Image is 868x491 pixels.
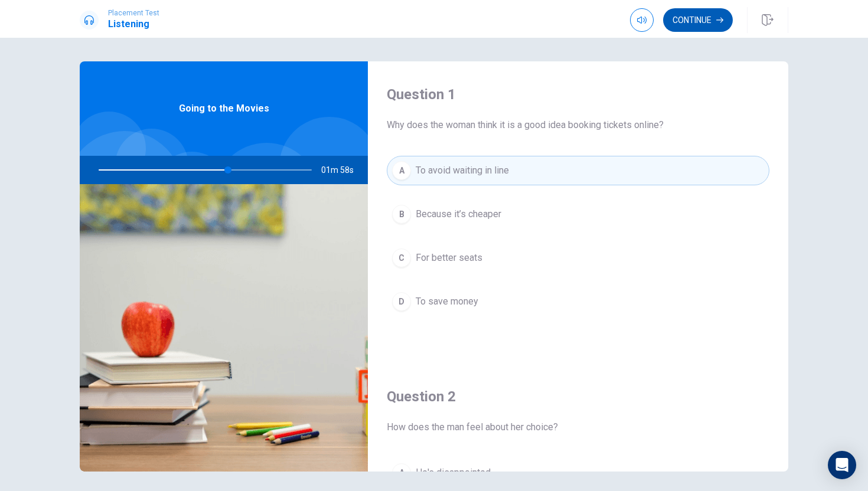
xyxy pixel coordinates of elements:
button: Continue [663,8,733,32]
span: How does the man feel about her choice? [387,420,769,434]
div: D [392,292,411,311]
span: To avoid waiting in line [416,163,509,178]
button: DTo save money [387,287,769,316]
h4: Question 2 [387,387,769,406]
button: CFor better seats [387,243,769,273]
span: Because it’s cheaper [416,207,501,221]
span: For better seats [416,251,482,265]
h4: Question 1 [387,85,769,104]
button: BBecause it’s cheaper [387,199,769,229]
button: AHe's disappointed [387,458,769,487]
h1: Listening [108,17,159,31]
img: Going to the Movies [80,184,368,472]
span: Why does the woman think it is a good idea booking tickets online? [387,118,769,132]
span: He's disappointed [416,466,491,480]
div: C [392,248,411,267]
div: A [392,161,411,180]
span: 01m 58s [321,156,363,184]
span: Going to the Movies [179,102,269,116]
div: B [392,205,411,224]
div: Open Intercom Messenger [828,451,856,479]
span: Placement Test [108,9,159,17]
div: A [392,463,411,482]
span: To save money [416,294,478,309]
button: ATo avoid waiting in line [387,156,769,185]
